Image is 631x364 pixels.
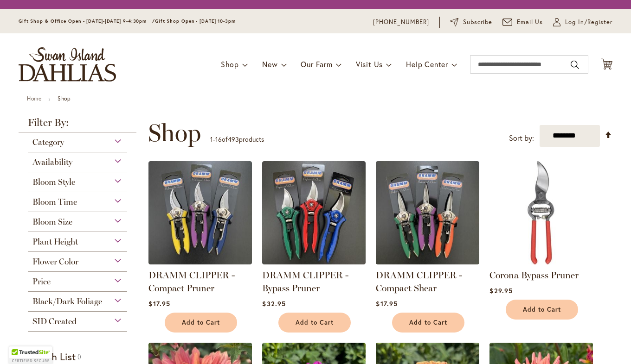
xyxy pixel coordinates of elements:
[221,59,239,69] span: Shop
[148,119,201,147] span: Shop
[210,135,213,144] span: 1
[376,161,479,264] img: DRAMM CLIPPER - Compact Shear
[19,118,136,132] strong: Filter By:
[32,137,64,147] span: Category
[262,299,285,308] span: $32.95
[228,135,239,144] span: 493
[489,257,593,266] a: Corona Bypass Pruner
[215,135,222,144] span: 16
[148,299,170,308] span: $17.95
[9,346,52,364] div: TrustedSite Certified
[406,59,448,69] span: Help Center
[165,313,237,333] button: Add to Cart
[32,157,72,167] span: Availability
[32,257,78,267] span: Flower Color
[571,57,579,72] button: Search
[376,270,462,294] a: DRAMM CLIPPER - Compact Shear
[373,18,429,27] a: [PHONE_NUMBER]
[517,18,543,27] span: Email Us
[262,270,348,294] a: DRAMM CLIPPER - Bypass Pruner
[58,95,71,102] strong: Shop
[301,59,332,69] span: Our Farm
[148,257,252,266] a: DRAMM CLIPPER - Compact Pruner
[148,161,252,264] img: DRAMM CLIPPER - Compact Pruner
[155,18,236,24] span: Gift Shop Open - [DATE] 10-3pm
[523,306,561,314] span: Add to Cart
[32,197,77,207] span: Bloom Time
[32,177,75,187] span: Bloom Style
[19,18,155,24] span: Gift Shop & Office Open - [DATE]-[DATE] 9-4:30pm /
[489,286,512,295] span: $29.95
[148,270,235,294] a: DRAMM CLIPPER - Compact Pruner
[506,300,578,320] button: Add to Cart
[32,316,77,326] span: SID Created
[489,270,579,281] a: Corona Bypass Pruner
[262,161,366,264] img: DRAMM CLIPPER - Bypass Pruner
[463,18,492,27] span: Subscribe
[356,59,383,69] span: Visit Us
[27,95,41,102] a: Home
[32,296,102,307] span: Black/Dark Foliage
[296,319,334,326] span: Add to Cart
[19,47,116,82] a: store logo
[376,257,479,266] a: DRAMM CLIPPER - Compact Shear
[553,18,612,27] a: Log In/Register
[182,319,220,326] span: Add to Cart
[32,217,72,227] span: Bloom Size
[450,18,492,27] a: Subscribe
[278,313,351,333] button: Add to Cart
[32,276,51,287] span: Price
[210,132,264,147] p: - of products
[392,313,464,333] button: Add to Cart
[565,18,612,27] span: Log In/Register
[509,130,534,147] label: Sort by:
[502,18,543,27] a: Email Us
[409,319,447,326] span: Add to Cart
[32,237,78,247] span: Plant Height
[376,299,397,308] span: $17.95
[262,59,277,69] span: New
[489,161,593,264] img: Corona Bypass Pruner
[262,257,366,266] a: DRAMM CLIPPER - Bypass Pruner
